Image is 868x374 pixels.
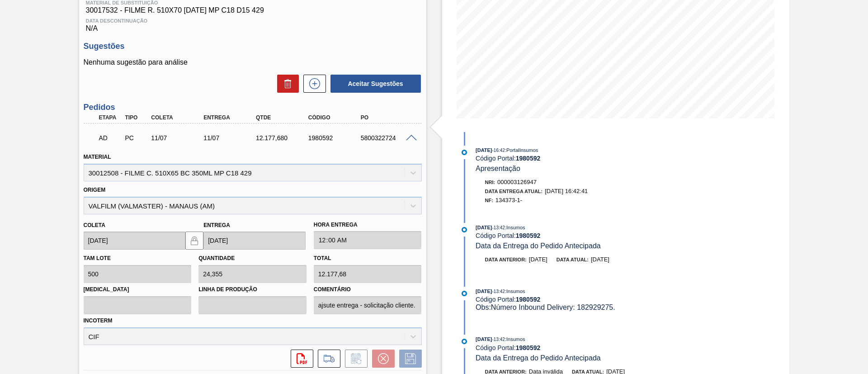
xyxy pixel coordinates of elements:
div: Entrega [201,114,260,121]
div: 11/07/2025 [149,134,208,142]
span: - 13:42 [492,225,505,230]
div: Abrir arquivo PDF [286,350,313,368]
label: Material [84,154,111,160]
span: NF: [485,198,493,203]
strong: 1980592 [516,155,541,162]
span: : Insumos [505,336,525,342]
div: Etapa [97,114,124,121]
div: 11/07/2025 [201,134,260,142]
div: PO [359,114,417,121]
label: Quantidade [198,255,235,261]
span: [DATE] 16:42:41 [545,188,588,194]
span: : PortalInsumos [505,147,538,153]
span: 000003126947 [497,179,537,185]
input: dd/mm/yyyy [84,232,186,250]
span: [DATE] [476,289,492,294]
span: [DATE] [476,336,492,342]
img: locked [189,235,200,246]
span: [DATE] [476,225,492,230]
img: atual [462,339,467,344]
p: Nenhuma sugestão para análise [84,58,422,66]
span: : Insumos [505,289,525,294]
strong: 1980592 [516,232,541,239]
label: Coleta [84,222,105,228]
span: Obs: Número Inbound Delivery: 182929275. [476,303,615,311]
span: Nri: [485,180,495,185]
label: Total [314,255,331,261]
span: Data anterior: [485,257,527,262]
span: 134373-1- [495,197,522,204]
p: AD [99,134,122,142]
div: Código Portal: [476,344,690,351]
h3: Pedidos [84,103,422,112]
strong: 1980592 [516,296,541,303]
span: : Insumos [505,225,525,230]
div: Aguardando Descarga [97,128,124,148]
div: Excluir Sugestões [273,75,299,93]
label: Tam lote [84,255,111,261]
span: [DATE] [591,256,609,263]
span: Data Entrega Atual: [485,189,543,194]
span: Data Descontinuação [86,18,420,24]
div: Coleta [149,114,208,121]
button: Aceitar Sugestões [330,75,421,93]
span: Apresentação [476,165,520,172]
img: atual [462,227,467,232]
div: N/A [84,14,422,33]
span: - 16:42 [492,148,505,153]
label: Hora Entrega [314,218,422,232]
div: Cancelar pedido [368,350,395,368]
input: dd/mm/yyyy [203,232,306,250]
img: atual [462,291,467,296]
span: Data atual: [557,257,589,262]
div: 12.177,680 [254,134,312,142]
div: Informar alteração no pedido [340,350,368,368]
div: Pedido de Compra [123,134,150,142]
h3: Sugestões [84,42,422,51]
div: Tipo [123,114,150,121]
label: Linha de Produção [198,283,307,296]
div: Qtde [254,114,312,121]
div: Código Portal: [476,155,690,162]
span: - 13:42 [492,337,505,342]
label: Comentário [314,283,422,296]
label: Origem [84,187,106,193]
div: Código Portal: [476,232,690,239]
span: Data da Entrega do Pedido Antecipada [476,242,601,250]
span: [DATE] [529,256,547,263]
strong: 1980592 [516,344,541,351]
label: Incoterm [84,317,113,324]
img: atual [462,150,467,155]
span: - 13:42 [492,289,505,294]
div: Aceitar Sugestões [326,74,422,94]
span: 30017532 - FILME R. 510X70 [DATE] MP C18 D15 429 [86,6,420,14]
label: [MEDICAL_DATA] [84,283,192,296]
div: Código [306,114,365,121]
div: Nova sugestão [299,75,326,93]
div: 1980592 [306,134,365,142]
div: Salvar Pedido [395,350,422,368]
div: Código Portal: [476,296,690,303]
span: Data da Entrega do Pedido Antecipada [476,354,601,362]
div: 5800322724 [359,134,417,142]
span: [DATE] [476,147,492,153]
button: locked [185,232,203,250]
div: Ir para Composição de Carga [313,350,340,368]
label: Entrega [203,222,230,228]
